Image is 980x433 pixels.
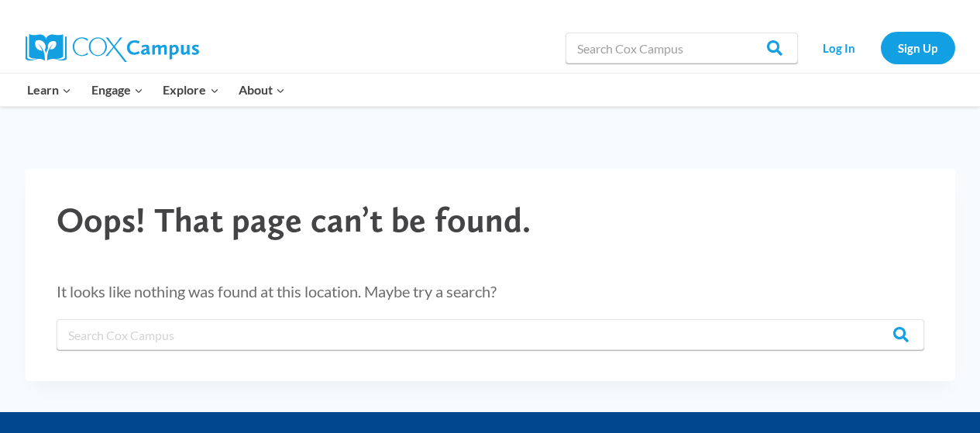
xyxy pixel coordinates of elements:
[91,80,143,100] span: Engage
[57,200,924,241] h1: Oops! That page can’t be found.
[163,80,218,100] span: Explore
[27,80,71,100] span: Learn
[806,32,873,64] a: Log In
[881,32,955,64] a: Sign Up
[26,34,199,62] img: Cox Campus
[18,74,295,106] nav: Primary Navigation
[57,279,924,304] p: It looks like nothing was found at this location. Maybe try a search?
[239,80,285,100] span: About
[566,33,798,64] input: Search Cox Campus
[57,319,924,350] input: Search Cox Campus
[806,32,955,64] nav: Secondary Navigation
